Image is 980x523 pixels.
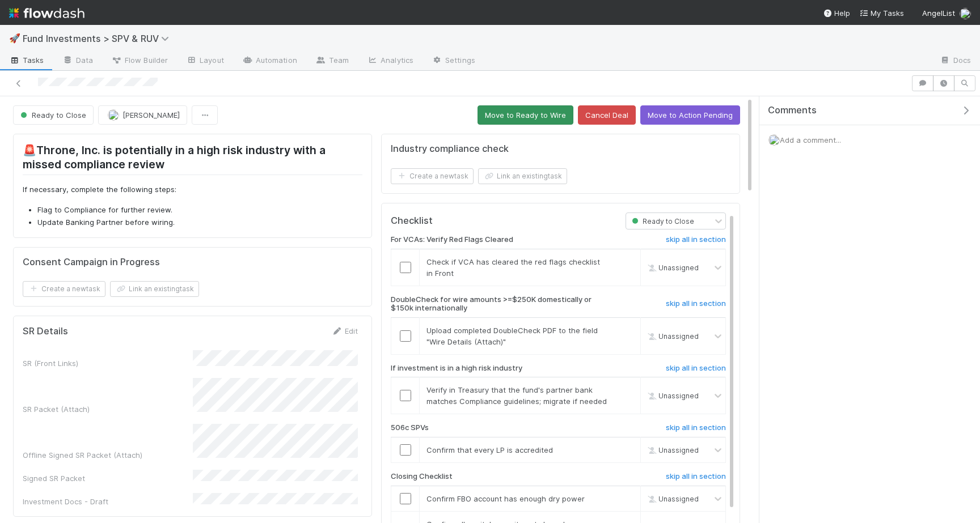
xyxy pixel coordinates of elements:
[37,205,362,216] li: Flag to Compliance for further review.
[645,494,699,503] span: Unassigned
[426,494,585,503] span: Confirm FBO account has enough dry power
[478,168,567,184] button: Link an existingtask
[931,52,980,70] a: Docs
[23,184,362,195] p: If necessary, complete the following steps:
[666,299,726,308] h6: skip all in section
[666,472,726,481] h6: skip all in section
[645,263,699,271] span: Unassigned
[666,423,726,437] a: skip all in section
[177,52,233,70] a: Layout
[391,215,433,227] h5: Checklist
[666,472,726,486] a: skip all in section
[233,52,306,70] a: Automation
[578,105,636,125] button: Cancel Deal
[23,403,193,415] div: SR Packet (Attach)
[98,105,187,125] button: [PERSON_NAME]
[426,257,600,278] span: Check if VCA has cleared the red flags checklist in Front
[23,281,105,297] button: Create a newtask
[23,496,193,507] div: Investment Docs - Draft
[666,299,726,313] a: skip all in section
[426,385,607,406] span: Verify in Treasury that the fund's partner bank matches Compliance guidelines; migrate if needed
[306,52,358,70] a: Team
[666,235,726,249] a: skip all in section
[426,326,598,346] span: Upload completed DoubleCheck PDF to the field "Wire Details (Attach)"
[18,110,86,120] span: Ready to Close
[859,7,904,19] a: My Tasks
[768,105,817,116] span: Comments
[9,33,20,43] span: 🚀
[426,445,553,454] span: Confirm that every LP is accredited
[666,364,726,377] a: skip all in section
[358,52,423,70] a: Analytics
[23,33,175,44] span: Fund Investments > SPV & RUV
[922,8,955,18] span: AngelList
[666,235,726,244] h6: skip all in section
[391,168,474,184] button: Create a newtask
[391,295,609,313] h6: DoubleCheck for wire amounts >=$250K domestically or $150k internationally
[37,217,362,228] li: Update Banking Partner before wiring.
[640,105,740,125] button: Move to Action Pending
[645,392,699,400] span: Unassigned
[780,135,841,144] span: Add a comment...
[960,8,971,19] img: avatar_15e6a745-65a2-4f19-9667-febcb12e2fc8.png
[666,364,726,373] h6: skip all in section
[108,109,119,121] img: avatar_15e6a745-65a2-4f19-9667-febcb12e2fc8.png
[859,8,904,18] span: My Tasks
[666,423,726,432] h6: skip all in section
[23,358,193,369] div: SR (Front Links)
[391,364,522,373] h6: If investment is in a high risk industry
[423,52,484,70] a: Settings
[122,110,180,120] span: [PERSON_NAME]
[23,143,362,175] h2: 🚨Throne, Inc. is potentially in a high risk industry with a missed compliance review
[478,105,573,125] button: Move to Ready to Wire
[23,449,193,461] div: Offline Signed SR Packet (Attach)
[53,52,102,70] a: Data
[391,423,429,432] h6: 506c SPVs
[110,281,199,297] button: Link an existingtask
[23,326,68,337] h5: SR Details
[111,54,168,66] span: Flow Builder
[768,134,780,146] img: avatar_15e6a745-65a2-4f19-9667-febcb12e2fc8.png
[645,332,699,341] span: Unassigned
[630,217,694,226] span: Ready to Close
[9,3,85,23] img: logo-inverted-e16ddd16eac7371096b0.svg
[391,143,509,155] h5: Industry compliance check
[23,257,160,268] h5: Consent Campaign in Progress
[9,54,44,66] span: Tasks
[391,472,453,481] h6: Closing Checklist
[391,235,513,244] h6: For VCAs: Verify Red Flags Cleared
[645,446,699,454] span: Unassigned
[102,52,177,70] a: Flow Builder
[823,7,850,19] div: Help
[331,326,358,335] a: Edit
[23,473,193,484] div: Signed SR Packet
[13,105,94,125] button: Ready to Close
